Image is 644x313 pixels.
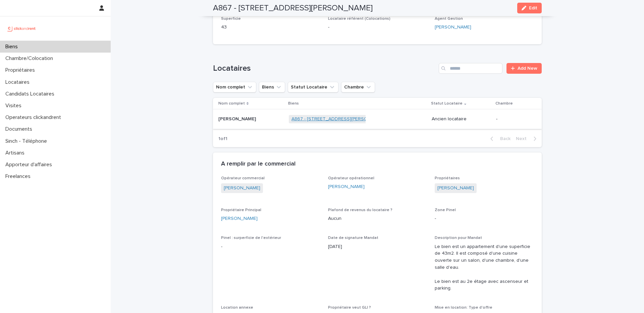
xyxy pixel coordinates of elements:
[506,63,542,74] a: Add New
[3,138,52,144] p: Sinch - Téléphone
[435,17,463,21] span: Agent Gestion
[213,110,542,129] tr: [PERSON_NAME][PERSON_NAME] A867 - [STREET_ADDRESS][PERSON_NAME] Ancien locataire-
[328,208,392,212] span: Plafond de revenus du locataire ?
[435,176,460,180] span: Propriétaires
[218,100,245,107] p: Nom complet
[485,136,513,142] button: Back
[213,131,233,147] p: 1 of 1
[328,176,374,180] span: Opérateur opérationnel
[218,115,257,122] p: [PERSON_NAME]
[221,176,265,180] span: Opérateur commercial
[435,243,534,292] p: Le bien est un appartement d'une superficie de 43m2. Il est composé d'une cuisine ouverte sur un ...
[431,100,463,107] p: Statut Locataire
[432,116,491,122] p: Ancien locataire
[435,215,534,222] p: -
[518,66,537,71] span: Add New
[437,185,474,192] a: [PERSON_NAME]
[221,161,296,168] h2: A remplir par le commercial
[221,306,253,310] span: Location annexe
[3,67,40,73] p: Propriétaires
[221,243,320,250] p: -
[328,183,365,190] a: [PERSON_NAME]
[213,64,436,73] h1: Locataires
[3,150,30,156] p: Artisans
[3,162,57,168] p: Apporteur d'affaires
[3,79,35,85] p: Locataires
[516,136,531,141] span: Next
[288,100,299,107] p: Biens
[221,215,258,222] a: [PERSON_NAME]
[3,114,66,121] p: Operateurs clickandrent
[3,55,58,62] p: Chambre/Colocation
[259,82,285,92] button: Biens
[224,185,260,192] a: [PERSON_NAME]
[221,17,241,21] span: Superficie
[496,116,531,122] p: -
[328,17,390,21] span: Locataire référent (Colocations)
[439,63,502,74] input: Search
[221,236,281,240] span: Pinel : surperficie de l'extérieur
[291,116,388,122] a: A867 - [STREET_ADDRESS][PERSON_NAME]
[513,136,542,142] button: Next
[3,44,23,50] p: Biens
[3,103,27,109] p: Visites
[288,82,338,92] button: Statut Locataire
[221,24,320,31] p: 43
[213,3,373,13] h2: A867 - [STREET_ADDRESS][PERSON_NAME]
[328,243,427,250] p: [DATE]
[435,24,471,31] a: [PERSON_NAME]
[495,100,513,107] p: Chambre
[435,306,492,310] span: Mise en location: Type d'offre
[496,136,511,141] span: Back
[221,208,261,212] span: Propriétaire Principal
[5,22,38,35] img: UCB0brd3T0yccxBKYDjQ
[328,24,427,31] p: -
[3,91,60,97] p: Candidats Locataires
[435,236,482,240] span: Description pour Mandat
[3,126,38,132] p: Documents
[435,208,456,212] span: Zone Pinel
[213,82,256,92] button: Nom complet
[3,173,36,180] p: Freelances
[517,3,542,13] button: Edit
[529,6,537,10] span: Edit
[341,82,375,92] button: Chambre
[328,306,371,310] span: Propriétaire veut GLI ?
[328,236,378,240] span: Date de signature Mandat
[328,215,427,222] p: Aucun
